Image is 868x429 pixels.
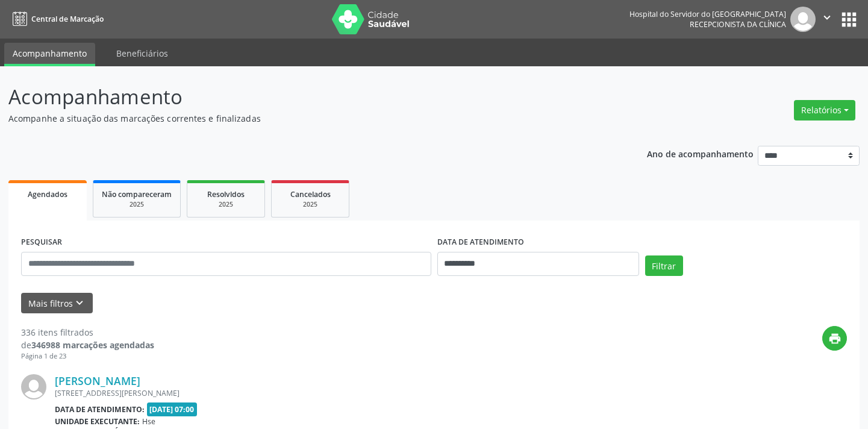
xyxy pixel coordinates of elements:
[196,200,256,209] div: 2025
[8,112,604,125] p: Acompanhe a situação das marcações correntes e finalizadas
[21,326,154,339] div: 336 itens filtrados
[102,200,172,209] div: 2025
[31,14,104,24] span: Central de Marcação
[437,233,524,252] label: DATA DE ATENDIMENTO
[28,189,67,199] span: Agendados
[21,339,154,351] div: de
[8,9,104,29] a: Central de Marcação
[55,404,145,415] b: Data de atendimento:
[290,189,331,199] span: Cancelados
[21,233,62,252] label: PESQUISAR
[280,200,340,209] div: 2025
[21,374,46,399] img: img
[4,43,95,66] a: Acompanhamento
[629,9,786,19] div: Hospital do Servidor do [GEOGRAPHIC_DATA]
[828,332,841,345] i: print
[838,9,860,30] button: apps
[55,416,140,427] b: Unidade executante:
[21,351,154,362] div: Página 1 de 23
[647,146,754,161] p: Ano de acompanhamento
[31,339,154,351] strong: 346988 marcações agendadas
[816,7,838,32] button: 
[55,388,666,398] div: [STREET_ADDRESS][PERSON_NAME]
[822,326,847,351] button: print
[147,402,198,416] span: [DATE] 07:00
[73,296,86,310] i: keyboard_arrow_down
[108,43,176,64] a: Beneficiários
[690,19,786,30] span: Recepcionista da clínica
[102,189,172,199] span: Não compareceram
[207,189,245,199] span: Resolvidos
[55,374,140,387] a: [PERSON_NAME]
[21,293,93,314] button: Mais filtroskeyboard_arrow_down
[8,82,604,112] p: Acompanhamento
[645,255,683,276] button: Filtrar
[142,416,155,427] span: Hse
[794,100,855,121] button: Relatórios
[790,7,816,32] img: img
[820,11,834,24] i: 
